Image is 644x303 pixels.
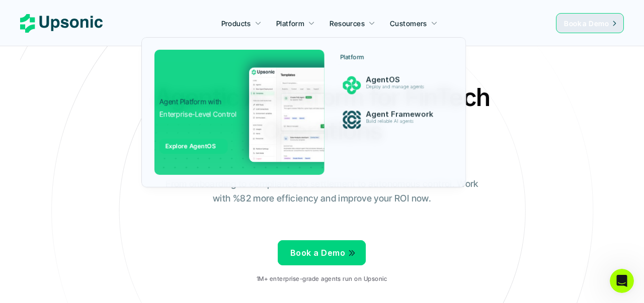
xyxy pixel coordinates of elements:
[610,269,634,293] iframe: Intercom live chat
[290,248,345,258] span: Book a Demo
[341,54,365,61] p: Platform
[335,71,453,99] a: AgentOSDeploy and manage agents
[366,75,440,84] p: AgentOS
[159,97,222,106] span: Agent Platform with
[366,119,439,125] p: Build reliable AI agents
[154,50,325,175] a: Agent Platform withEnterprise-Level ControlExplore AgentOS
[159,110,237,119] span: Enterprise-Level Control
[278,240,366,265] a: Book a Demo
[166,142,216,150] span: Explore AgentOS
[335,106,453,134] a: Agent FrameworkBuild reliable AI agents
[390,18,427,29] p: Customers
[158,177,486,206] p: From onboarding to compliance to settlement to autonomous control. Work with %82 more efficiency ...
[366,84,439,90] p: Deploy and manage agents
[221,18,251,29] p: Products
[556,13,624,33] a: Book a Demo
[257,275,387,282] p: 1M+ enterprise-grade agents run on Upsonic
[366,110,440,119] p: Agent Framework
[330,18,365,29] p: Resources
[564,19,609,28] span: Book a Demo
[215,14,268,32] a: Products
[276,18,304,29] p: Platform
[159,139,228,154] span: Explore AgentOS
